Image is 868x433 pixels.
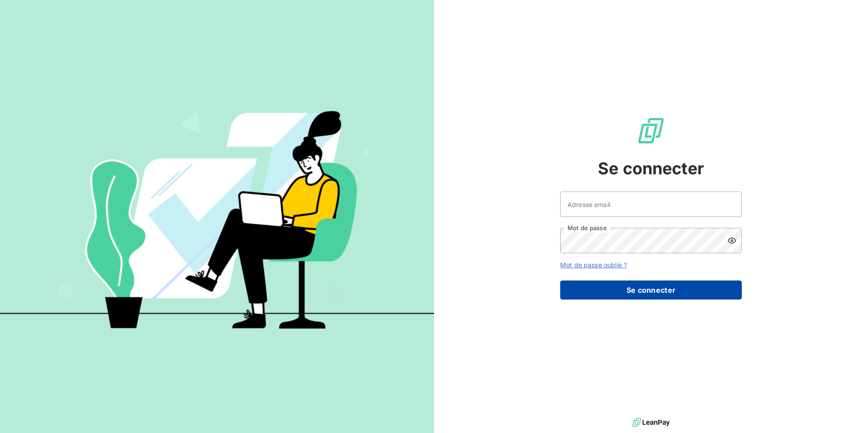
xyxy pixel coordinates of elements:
[598,156,704,181] span: Se connecter
[560,192,742,217] input: placeholder
[636,116,666,145] img: Logo LeanPay
[560,261,627,269] a: Mot de passe oublié ?
[560,280,742,300] button: Se connecter
[632,416,670,429] img: logo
